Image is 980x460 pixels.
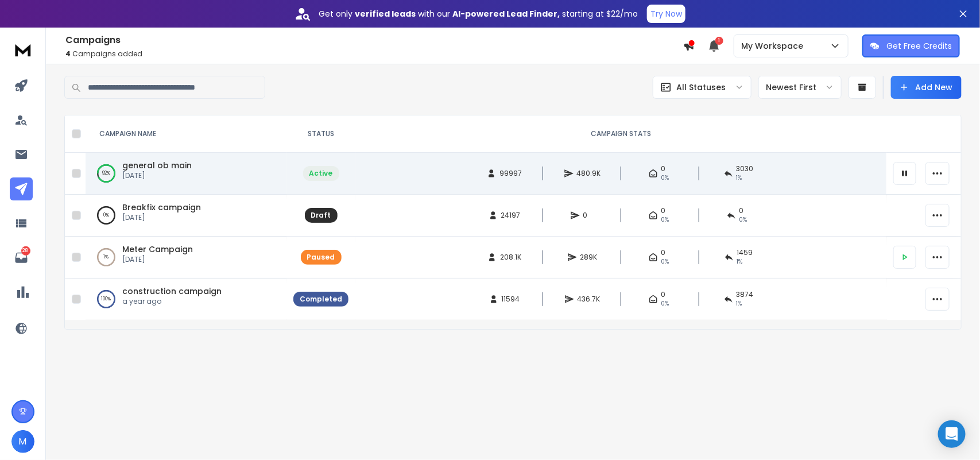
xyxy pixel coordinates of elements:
a: 28 [10,246,33,269]
button: Get Free Credits [862,34,960,57]
p: [DATE] [122,255,193,264]
td: 92%general ob main[DATE] [86,153,286,195]
span: 0 [739,206,744,215]
a: Meter Campaign [122,243,193,255]
p: My Workspace [741,40,808,52]
span: 0 [661,290,666,299]
span: 1 % [737,257,743,266]
div: Draft [311,211,331,220]
div: Open Intercom Messenger [938,420,966,448]
p: Get only with our starting at $22/mo [319,8,638,20]
p: 100 % [102,293,111,305]
th: STATUS [286,115,355,153]
p: 1 % [104,252,109,263]
div: Paused [307,253,335,262]
span: 11594 [502,295,520,304]
span: 1 [715,37,723,45]
span: 4 [65,49,71,59]
span: 480.9K [577,169,601,178]
span: 0% [739,215,747,225]
p: Get Free Credits [886,40,952,52]
span: 0 [661,248,666,257]
strong: verified leads [355,8,416,20]
h1: Campaigns [65,33,683,47]
p: 28 [21,246,30,256]
p: 92 % [102,168,110,179]
span: 436.7K [578,295,601,304]
span: 0% [661,173,669,183]
button: M [11,430,34,453]
span: 0 [661,206,666,215]
strong: AI-powered Lead Finder, [452,8,560,20]
p: a year ago [122,297,222,306]
span: 1 % [737,173,742,183]
span: 1 % [737,299,742,308]
td: 100%construction campaigna year ago [86,279,286,320]
button: Add New [891,76,962,99]
p: [DATE] [122,171,192,180]
td: 1%Meter Campaign[DATE] [86,237,286,279]
td: 0%Breakfix campaign[DATE] [86,195,286,237]
p: Try Now [650,8,682,20]
span: 3874 [737,290,754,299]
p: All Statuses [676,82,726,93]
p: [DATE] [122,213,201,222]
a: construction campaign [122,285,222,297]
span: 0 [583,211,595,220]
div: Active [309,169,333,178]
img: logo [11,39,34,60]
p: Campaigns added [65,49,683,59]
a: general ob main [122,160,192,171]
span: 289K [580,253,598,262]
span: 99997 [499,169,522,178]
span: 3030 [737,164,754,173]
span: 0 [661,164,666,173]
span: 0% [661,299,669,308]
th: CAMPAIGN NAME [86,115,286,153]
span: 208.1K [500,253,521,262]
button: Try Now [647,5,685,23]
p: 0 % [103,210,109,221]
th: CAMPAIGN STATS [355,115,886,153]
div: Completed [300,295,342,304]
span: 24197 [501,211,521,220]
span: 1459 [737,248,753,257]
span: 0% [661,215,669,225]
a: Breakfix campaign [122,202,201,213]
span: 0% [661,257,669,266]
button: Newest First [758,76,842,99]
